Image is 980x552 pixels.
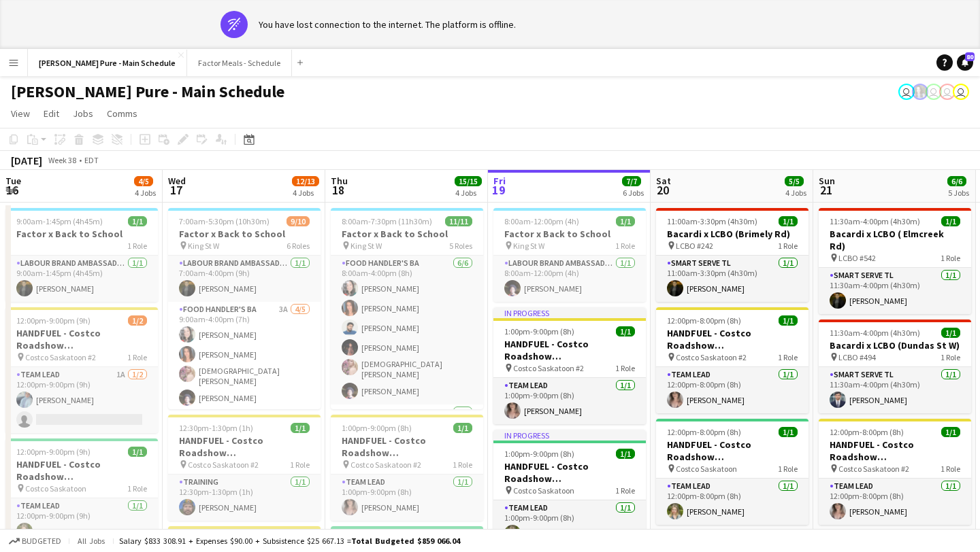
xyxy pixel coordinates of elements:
[656,175,671,187] span: Sat
[493,307,646,318] div: In progress
[778,241,798,251] span: 1 Role
[830,216,920,226] span: 11:30am-4:00pm (4h30m)
[11,154,42,167] div: [DATE]
[615,485,635,496] span: 1 Role
[188,460,259,470] span: Costco Saskatoon #2
[5,228,158,240] h3: Factor x Back to School
[616,326,635,337] span: 1/1
[331,256,483,404] app-card-role: Food Handler's BA6/68:00am-4:00pm (8h)[PERSON_NAME][PERSON_NAME][PERSON_NAME][PERSON_NAME][DEMOGR...
[616,216,635,226] span: 1/1
[926,84,942,100] app-user-avatar: Tifany Scifo
[656,307,808,413] app-job-card: 12:00pm-8:00pm (8h)1/1HANDFUEL - Costco Roadshow [GEOGRAPHIC_DATA], [GEOGRAPHIC_DATA] Costco Sask...
[188,241,219,251] span: King St W
[819,320,971,413] div: 11:30am-4:00pm (4h30m)1/1Bacardi x LCBO (Dundas St W) LCBO #4941 RoleSmart Serve TL1/111:30am-4:0...
[656,419,808,525] app-job-card: 12:00pm-8:00pm (8h)1/1HANDFUEL - Costco Roadshow [GEOGRAPHIC_DATA], [GEOGRAPHIC_DATA] Costco Sask...
[838,253,876,263] span: LCBO #542
[25,483,86,494] span: Costco Saskatoon
[351,536,460,546] span: Total Budgeted $859 066.04
[819,268,971,314] app-card-role: Smart Serve TL1/111:30am-4:00pm (4h30m)[PERSON_NAME]
[350,241,382,251] span: King St W
[817,182,835,198] span: 21
[7,534,63,549] button: Budgeted
[622,176,641,186] span: 7/7
[947,176,966,186] span: 6/6
[16,447,91,457] span: 12:00pm-9:00pm (9h)
[676,464,737,474] span: Costco Saskatoon
[179,216,269,226] span: 7:00am-5:30pm (10h30m)
[5,327,158,351] h3: HANDFUEL - Costco Roadshow [GEOGRAPHIC_DATA], [GEOGRAPHIC_DATA]
[5,438,158,545] app-job-card: 12:00pm-9:00pm (9h)1/1HANDFUEL - Costco Roadshow [GEOGRAPHIC_DATA], [GEOGRAPHIC_DATA] Costco Sask...
[656,256,808,302] app-card-role: Smart Serve TL1/111:00am-3:30pm (4h30m)[PERSON_NAME]
[941,216,960,226] span: 1/1
[168,415,321,521] app-job-card: 12:30pm-1:30pm (1h)1/1HANDFUEL - Costco Roadshow [GEOGRAPHIC_DATA], SK training Costco Saskatoon ...
[513,363,584,373] span: Costco Saskatoon #2
[819,438,971,463] h3: HANDFUEL - Costco Roadshow [GEOGRAPHIC_DATA], [GEOGRAPHIC_DATA]
[73,107,93,120] span: Jobs
[128,315,147,326] span: 1/2
[948,188,969,198] div: 5 Jobs
[623,188,644,198] div: 6 Jobs
[331,404,483,451] app-card-role: Food Handler's TL1/1
[513,241,544,251] span: King St W
[667,315,741,326] span: 12:00pm-8:00pm (8h)
[5,307,158,433] div: 12:00pm-9:00pm (9h)1/2HANDFUEL - Costco Roadshow [GEOGRAPHIC_DATA], [GEOGRAPHIC_DATA] Costco Sask...
[187,50,292,76] button: Factor Meals - Schedule
[290,460,310,470] span: 1 Role
[616,449,635,459] span: 1/1
[493,430,646,441] div: In progress
[830,427,904,437] span: 12:00pm-8:00pm (8h)
[491,182,506,198] span: 19
[656,228,808,240] h3: Bacardi x LCBO (Brimely Rd)
[101,105,143,122] a: Comms
[22,536,61,546] span: Budgeted
[5,256,158,302] app-card-role: Labour Brand Ambassadors1/19:00am-1:45pm (4h45m)[PERSON_NAME]
[168,175,186,187] span: Wed
[493,307,646,424] app-job-card: In progress1:00pm-9:00pm (8h)1/1HANDFUEL - Costco Roadshow [GEOGRAPHIC_DATA], [GEOGRAPHIC_DATA] C...
[453,423,472,433] span: 1/1
[119,536,460,546] div: Salary $833 308.91 + Expenses $90.00 + Subsistence $25 667.13 =
[331,415,483,521] app-job-card: 1:00pm-9:00pm (8h)1/1HANDFUEL - Costco Roadshow [GEOGRAPHIC_DATA] , [GEOGRAPHIC_DATA] Costco Sask...
[656,479,808,525] app-card-role: Team Lead1/112:00pm-8:00pm (8h)[PERSON_NAME]
[656,327,808,351] h3: HANDFUEL - Costco Roadshow [GEOGRAPHIC_DATA], [GEOGRAPHIC_DATA]
[25,352,96,362] span: Costco Saskatoon #2
[676,241,713,251] span: LCBO #242
[941,352,960,362] span: 1 Role
[656,208,808,302] app-job-card: 11:00am-3:30pm (4h30m)1/1Bacardi x LCBO (Brimely Rd) LCBO #2421 RoleSmart Serve TL1/111:00am-3:30...
[493,175,506,187] span: Fri
[179,423,253,433] span: 12:30pm-1:30pm (1h)
[331,475,483,521] app-card-role: Team Lead1/11:00pm-9:00pm (8h)[PERSON_NAME]
[259,18,516,31] div: You have lost connection to the internet. The platform is offline.
[455,188,481,198] div: 4 Jobs
[493,378,646,424] app-card-role: Team Lead1/11:00pm-9:00pm (8h)[PERSON_NAME]
[898,84,915,100] app-user-avatar: Leticia Fayzano
[342,216,432,226] span: 8:00am-7:30pm (11h30m)
[965,52,975,61] span: 80
[667,427,741,437] span: 12:00pm-8:00pm (8h)
[449,241,472,251] span: 5 Roles
[493,208,646,302] div: 8:00am-12:00pm (4h)1/1Factor x Back to School King St W1 RoleLabour Brand Ambassadors1/18:00am-12...
[168,302,321,431] app-card-role: Food Handler's BA3A4/59:00am-4:00pm (7h)[PERSON_NAME][PERSON_NAME][DEMOGRAPHIC_DATA][PERSON_NAME]...
[941,464,960,474] span: 1 Role
[168,208,321,409] app-job-card: 7:00am-5:30pm (10h30m)9/10Factor x Back to School King St W6 RolesLabour Brand Ambassadors1/17:00...
[819,367,971,413] app-card-role: Smart Serve TL1/111:30am-4:00pm (4h30m)[PERSON_NAME]
[779,216,798,226] span: 1/1
[127,352,147,362] span: 1 Role
[830,328,920,338] span: 11:30am-4:00pm (4h30m)
[778,352,798,362] span: 1 Role
[819,419,971,525] app-job-card: 12:00pm-8:00pm (8h)1/1HANDFUEL - Costco Roadshow [GEOGRAPHIC_DATA], [GEOGRAPHIC_DATA] Costco Sask...
[168,434,321,459] h3: HANDFUEL - Costco Roadshow [GEOGRAPHIC_DATA], SK training
[11,82,284,102] h1: [PERSON_NAME] Pure - Main Schedule
[38,105,65,122] a: Edit
[941,328,960,338] span: 1/1
[5,458,158,483] h3: HANDFUEL - Costco Roadshow [GEOGRAPHIC_DATA], [GEOGRAPHIC_DATA]
[291,423,310,433] span: 1/1
[5,208,158,302] div: 9:00am-1:45pm (4h45m)1/1Factor x Back to School1 RoleLabour Brand Ambassadors1/19:00am-1:45pm (4h...
[166,182,186,198] span: 17
[5,498,158,545] app-card-role: Team Lead1/112:00pm-9:00pm (9h)[PERSON_NAME]
[819,208,971,314] app-job-card: 11:30am-4:00pm (4h30m)1/1Bacardi x LCBO ( Elmcreek Rd) LCBO #5421 RoleSmart Serve TL1/111:30am-4:...
[331,228,483,240] h3: Factor x Back to School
